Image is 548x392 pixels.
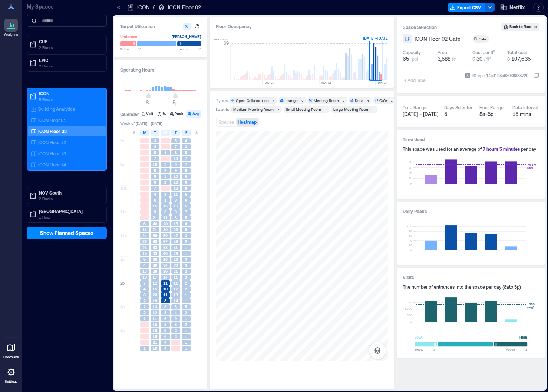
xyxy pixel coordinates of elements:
[415,333,422,341] div: Low
[478,72,529,79] div: spc_1459198563039838729
[185,275,187,280] span: 2
[408,234,412,237] tspan: 60
[185,286,187,292] span: 2
[175,197,177,203] span: 9
[163,239,168,244] span: 67
[498,1,527,13] button: Netflix
[174,221,178,226] span: 15
[185,239,187,244] span: 2
[174,263,178,268] span: 30
[154,130,156,136] span: T
[153,340,157,345] span: 21
[154,144,156,149] span: 4
[185,328,187,333] span: 1
[163,227,168,232] span: 30
[163,203,168,209] span: 15
[153,286,157,292] span: 15
[185,334,187,339] span: 1
[185,233,187,238] span: 3
[163,275,168,280] span: 14
[164,162,166,167] span: 2
[142,275,147,280] span: 10
[185,263,187,268] span: 3
[185,174,187,179] span: 5
[286,107,321,112] div: Small Meeting Room
[163,257,168,262] span: 28
[175,334,177,339] span: 3
[403,273,539,281] h3: Visits
[186,110,201,118] button: Avg
[185,130,187,136] span: F
[174,192,178,197] span: 11
[175,304,177,309] span: 8
[153,221,157,226] span: 46
[506,347,527,352] span: Above %
[120,110,139,118] h3: Calendar
[39,96,101,102] p: 5 Floors
[143,257,146,262] span: 5
[216,97,228,103] div: Types
[185,138,187,143] span: 4
[185,215,187,220] span: 5
[501,23,539,31] button: Back to floor
[163,221,168,226] span: 20
[154,192,156,197] span: 4
[174,180,178,185] span: 12
[163,233,168,238] span: 50
[403,55,409,63] span: 65
[236,118,258,126] button: Heatmap
[143,304,146,309] span: 2
[164,168,166,173] span: 2
[143,130,146,136] span: M
[38,117,66,123] p: ICON Floor 01
[185,162,187,167] span: 7
[39,63,101,69] p: 2 Floors
[403,111,438,117] span: [DATE] - [DATE]
[479,104,504,110] div: Hour Range
[120,328,125,333] span: 4p
[175,310,177,315] span: 4
[519,333,527,341] div: High
[142,227,147,232] span: 11
[143,316,146,321] span: 1
[174,257,178,262] span: 28
[175,322,177,327] span: 8
[153,251,157,256] span: 43
[38,128,67,134] p: ICON Floor 02
[154,174,156,179] span: 6
[120,186,127,191] span: 10a
[452,56,456,62] span: ft²
[142,251,147,256] span: 15
[153,346,157,351] span: 19
[120,121,201,126] span: Week of [DATE] - [DATE]
[484,56,491,62] span: / ft²
[143,286,146,292] span: 4
[479,36,488,41] div: Cafe
[285,98,298,103] div: Lounge
[174,269,178,274] span: 21
[172,33,201,40] div: [PERSON_NAME]
[175,138,177,143] span: 5
[164,209,166,215] span: 8
[410,248,412,252] tspan: 0
[403,75,430,85] span: + Add label
[153,328,157,333] span: 19
[164,197,166,203] span: 1
[403,207,539,215] h3: Daily Peaks
[164,322,166,327] span: 8
[185,292,187,298] span: 1
[164,328,166,333] span: 8
[153,269,157,274] span: 28
[164,130,167,136] span: W
[185,203,187,209] span: 5
[120,257,125,262] span: 1p
[511,56,531,62] span: 107,635
[444,104,473,110] div: Days Selected
[39,214,101,220] p: 1 Floor
[276,107,280,112] div: 2
[185,180,187,185] span: 6
[120,23,201,30] h3: Target Utilization
[415,347,435,352] span: Below %
[185,197,187,203] span: 6
[341,98,346,103] div: 5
